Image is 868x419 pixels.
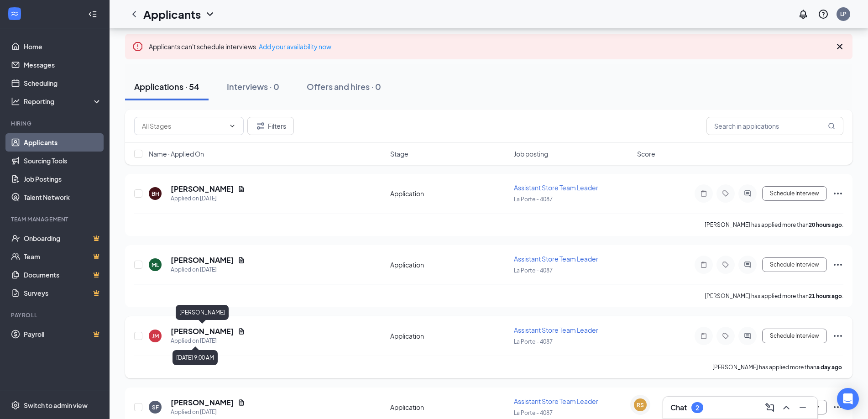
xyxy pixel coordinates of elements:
[828,122,835,130] svg: MagnifyingGlass
[390,189,508,198] div: Application
[171,336,245,346] div: Applied on [DATE]
[24,401,88,410] div: Switch to admin view
[132,41,143,52] svg: Error
[255,120,266,131] svg: Filter
[832,259,843,270] svg: Ellipses
[152,190,159,198] div: BH
[514,267,553,274] span: La Porte - 4087
[238,399,245,406] svg: Document
[834,41,845,52] svg: Cross
[818,9,829,20] svg: QuestionInfo
[779,400,794,415] button: ChevronUp
[705,221,843,229] p: [PERSON_NAME] has applied more than .
[514,409,553,416] span: La Porte - 4087
[809,293,842,299] b: 21 hours ago
[129,9,140,20] svg: ChevronLeft
[762,186,827,201] button: Schedule Interview
[720,261,731,268] svg: Tag
[764,402,775,413] svg: ComposeMessage
[798,9,809,20] svg: Notifications
[390,260,508,269] div: Application
[816,364,842,371] b: a day ago
[720,190,731,197] svg: Tag
[171,194,245,203] div: Applied on [DATE]
[390,331,508,340] div: Application
[24,247,102,266] a: TeamCrown
[742,261,753,268] svg: ActiveChat
[742,190,753,197] svg: ActiveChat
[238,328,245,335] svg: Document
[514,149,548,158] span: Job posting
[781,402,792,413] svg: ChevronUp
[390,149,408,158] span: Stage
[698,190,709,197] svg: Note
[24,74,102,92] a: Scheduling
[24,37,102,56] a: Home
[514,183,598,192] span: Assistant Store Team Leader
[637,401,644,409] div: RS
[720,332,731,340] svg: Tag
[24,284,102,302] a: SurveysCrown
[514,326,598,334] span: Assistant Store Team Leader
[797,402,808,413] svg: Minimize
[670,403,687,413] h3: Chat
[24,97,102,106] div: Reporting
[11,215,100,223] div: Team Management
[832,188,843,199] svg: Ellipses
[11,120,100,127] div: Hiring
[24,170,102,188] a: Job Postings
[229,122,236,130] svg: ChevronDown
[152,403,159,411] div: SF
[307,81,381,92] div: Offers and hires · 0
[142,121,225,131] input: All Stages
[24,152,102,170] a: Sourcing Tools
[204,9,215,20] svg: ChevronDown
[514,196,553,203] span: La Porte - 4087
[24,266,102,284] a: DocumentsCrown
[809,221,842,228] b: 20 hours ago
[171,255,234,265] h5: [PERSON_NAME]
[238,257,245,264] svg: Document
[247,117,294,135] button: Filter Filters
[514,255,598,263] span: Assistant Store Team Leader
[176,305,229,320] div: [PERSON_NAME]
[390,403,508,412] div: Application
[712,363,843,371] p: [PERSON_NAME] has applied more than .
[152,261,159,269] div: ML
[637,149,655,158] span: Score
[698,332,709,340] svg: Note
[698,261,709,268] svg: Note
[840,10,847,18] div: LP
[227,81,279,92] div: Interviews · 0
[10,9,19,18] svg: WorkstreamLogo
[149,42,331,51] span: Applicants can't schedule interviews.
[832,330,843,341] svg: Ellipses
[149,149,204,158] span: Name · Applied On
[11,311,100,319] div: Payroll
[171,184,234,194] h5: [PERSON_NAME]
[762,257,827,272] button: Schedule Interview
[152,332,159,340] div: JM
[11,97,20,106] svg: Analysis
[143,6,201,22] h1: Applicants
[24,325,102,343] a: PayrollCrown
[171,265,245,274] div: Applied on [DATE]
[134,81,199,92] div: Applications · 54
[88,10,97,19] svg: Collapse
[24,188,102,206] a: Talent Network
[11,401,20,410] svg: Settings
[514,338,553,345] span: La Porte - 4087
[24,56,102,74] a: Messages
[171,326,234,336] h5: [PERSON_NAME]
[171,398,234,408] h5: [PERSON_NAME]
[171,408,245,417] div: Applied on [DATE]
[173,350,218,365] div: [DATE] 9:00 AM
[24,229,102,247] a: OnboardingCrown
[514,397,598,405] span: Assistant Store Team Leader
[832,402,843,413] svg: Ellipses
[24,133,102,152] a: Applicants
[238,185,245,193] svg: Document
[795,400,810,415] button: Minimize
[762,329,827,343] button: Schedule Interview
